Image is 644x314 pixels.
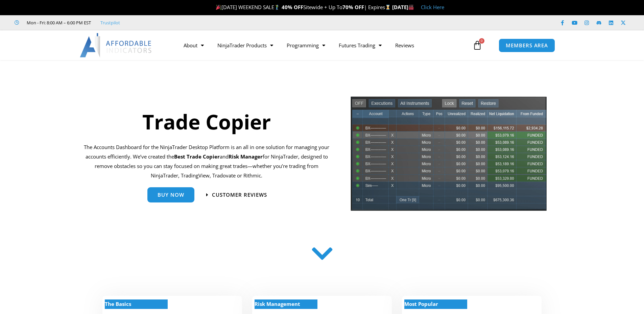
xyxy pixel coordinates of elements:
[84,143,330,180] p: The Accounts Dashboard for the NinjaTrader Desktop Platform is an all in one solution for managin...
[421,4,444,10] a: Click Here
[342,4,364,10] strong: 70% OFF
[105,300,131,307] strong: The Basics
[158,192,184,197] span: Buy Now
[462,35,492,55] a: 0
[177,38,471,53] nav: Menu
[229,153,263,160] strong: Risk Manager
[506,43,548,48] span: MEMBERS AREA
[404,300,438,307] strong: Most Popular
[80,33,152,57] img: LogoAI | Affordable Indicators – NinjaTrader
[216,5,221,10] img: 🎉
[392,4,414,10] strong: [DATE]
[212,192,267,197] span: Customer Reviews
[255,300,300,307] strong: Risk Management
[332,38,388,53] a: Futures Trading
[100,19,120,27] a: Trustpilot
[174,153,220,160] b: Best Trade Copier
[388,38,421,53] a: Reviews
[214,4,392,10] span: [DATE] WEEKEND SALE Sitewide + Up To | Expires
[409,5,414,10] img: 🏭
[206,192,267,197] a: Customer Reviews
[84,107,330,136] h1: Trade Copier
[147,187,194,202] a: Buy Now
[280,38,332,53] a: Programming
[282,4,303,10] strong: 40% OFF
[350,96,547,216] img: tradecopier | Affordable Indicators – NinjaTrader
[25,19,91,27] span: Mon - Fri: 8:00 AM – 6:00 PM EST
[385,5,390,10] img: ⌛
[211,38,280,53] a: NinjaTrader Products
[177,38,211,53] a: About
[479,38,484,44] span: 0
[499,39,555,52] a: MEMBERS AREA
[275,5,280,10] img: 🏌️‍♂️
